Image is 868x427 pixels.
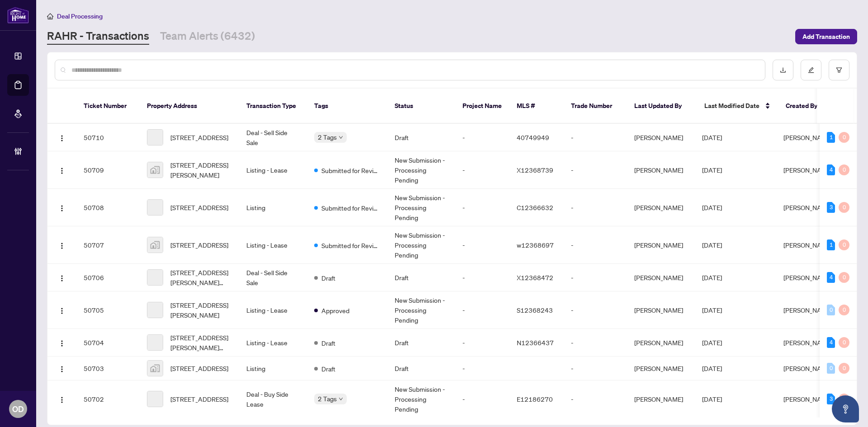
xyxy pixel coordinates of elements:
button: download [773,60,793,80]
td: Listing - Lease [239,226,307,264]
img: Logo [58,135,66,142]
span: Draft [321,273,335,283]
span: Draft [321,364,335,374]
td: 50706 [76,264,140,291]
div: 0 [839,239,849,250]
div: 3 [827,394,835,404]
button: Logo [55,238,69,252]
img: thumbnail-img [147,237,163,253]
span: down [339,135,343,140]
div: 4 [827,164,835,175]
span: S12368243 [517,306,553,314]
td: 50703 [76,357,140,380]
span: [PERSON_NAME] [783,273,832,282]
img: Logo [58,340,66,347]
div: 0 [839,132,849,143]
span: [DATE] [702,306,722,314]
span: [DATE] [702,166,722,174]
td: New Submission - Processing Pending [387,151,455,189]
span: home [47,13,53,19]
td: - [455,329,509,357]
span: 40749949 [517,133,549,141]
div: 1 [827,239,835,250]
td: - [455,151,509,189]
span: [STREET_ADDRESS][PERSON_NAME][PERSON_NAME] [170,267,232,287]
td: - [564,124,627,151]
th: Ticket Number [76,89,140,124]
span: N12366437 [517,338,554,347]
span: Submitted for Review [321,165,380,175]
div: 0 [839,164,849,175]
th: Created By [778,89,849,124]
td: [PERSON_NAME] [627,357,695,380]
a: Team Alerts (6432) [160,28,255,45]
td: Draft [387,357,455,380]
span: [DATE] [702,133,722,141]
button: Add Transaction [795,29,857,44]
td: Deal - Buy Side Lease [239,380,307,418]
div: 0 [839,363,849,374]
div: 0 [827,363,835,374]
span: Submitted for Review [321,240,380,250]
div: 0 [827,305,835,315]
span: [PERSON_NAME] [783,133,832,141]
td: - [455,124,509,151]
span: E12186270 [517,395,553,403]
span: w12368697 [517,241,554,249]
img: thumbnail-img [147,162,163,178]
td: - [455,357,509,380]
td: - [564,226,627,264]
a: RAHR - Transactions [47,28,149,45]
th: Property Address [140,89,239,124]
span: [STREET_ADDRESS] [170,394,228,404]
button: Open asap [832,395,859,422]
div: 3 [827,202,835,213]
button: Logo [55,361,69,375]
td: - [564,329,627,357]
button: Logo [55,163,69,177]
span: Add Transaction [802,29,850,44]
td: 50702 [76,380,140,418]
td: Listing - Lease [239,291,307,329]
td: Deal - Sell Side Sale [239,264,307,291]
span: [PERSON_NAME] [783,364,832,372]
span: edit [808,67,814,73]
span: C12366632 [517,203,553,211]
button: Logo [55,392,69,406]
button: edit [801,60,821,80]
td: Deal - Sell Side Sale [239,124,307,151]
span: [PERSON_NAME] [783,306,832,314]
td: 50707 [76,226,140,264]
td: New Submission - Processing Pending [387,226,455,264]
td: New Submission - Processing Pending [387,189,455,226]
td: 50709 [76,151,140,189]
td: [PERSON_NAME] [627,291,695,329]
td: [PERSON_NAME] [627,189,695,226]
span: [PERSON_NAME] [783,166,832,174]
td: 50704 [76,329,140,357]
th: Trade Number [564,89,627,124]
td: New Submission - Processing Pending [387,380,455,418]
span: [DATE] [702,203,722,211]
th: Last Updated By [627,89,697,124]
th: Status [387,89,455,124]
span: [PERSON_NAME] [783,203,832,211]
td: - [455,380,509,418]
td: - [455,189,509,226]
span: [DATE] [702,338,722,347]
span: [STREET_ADDRESS][PERSON_NAME][PERSON_NAME] [170,333,232,352]
span: [STREET_ADDRESS][PERSON_NAME] [170,300,232,320]
span: X12368739 [517,166,553,174]
td: [PERSON_NAME] [627,124,695,151]
img: Logo [58,167,66,174]
td: Listing [239,357,307,380]
span: Draft [321,338,335,348]
div: 0 [839,202,849,213]
div: 1 [827,132,835,143]
td: [PERSON_NAME] [627,329,695,357]
td: - [564,291,627,329]
button: Logo [55,335,69,350]
th: MLS # [509,89,564,124]
span: download [780,67,786,73]
div: 0 [839,272,849,283]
